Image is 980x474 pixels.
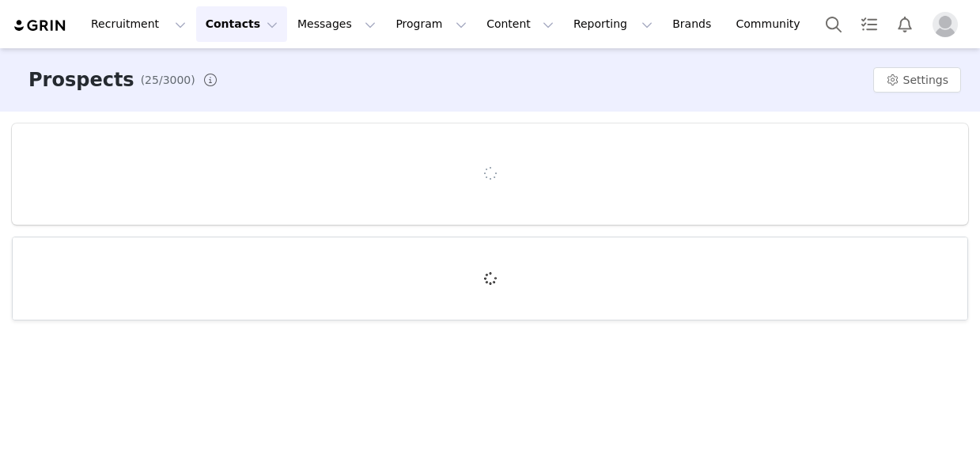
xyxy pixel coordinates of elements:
[923,12,974,37] button: Profile
[288,6,385,42] button: Messages
[141,72,195,89] span: (25/3000)
[564,6,662,42] button: Reporting
[727,6,817,42] a: Community
[28,66,134,94] h3: Prospects
[873,67,961,93] button: Settings
[386,6,476,42] button: Program
[933,12,958,37] img: placeholder-profile.jpg
[13,18,68,33] img: grin logo
[663,6,725,42] a: Brands
[852,6,887,42] a: Tasks
[887,6,922,42] button: Notifications
[81,6,195,42] button: Recruitment
[816,6,851,42] button: Search
[196,6,287,42] button: Contacts
[477,6,563,42] button: Content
